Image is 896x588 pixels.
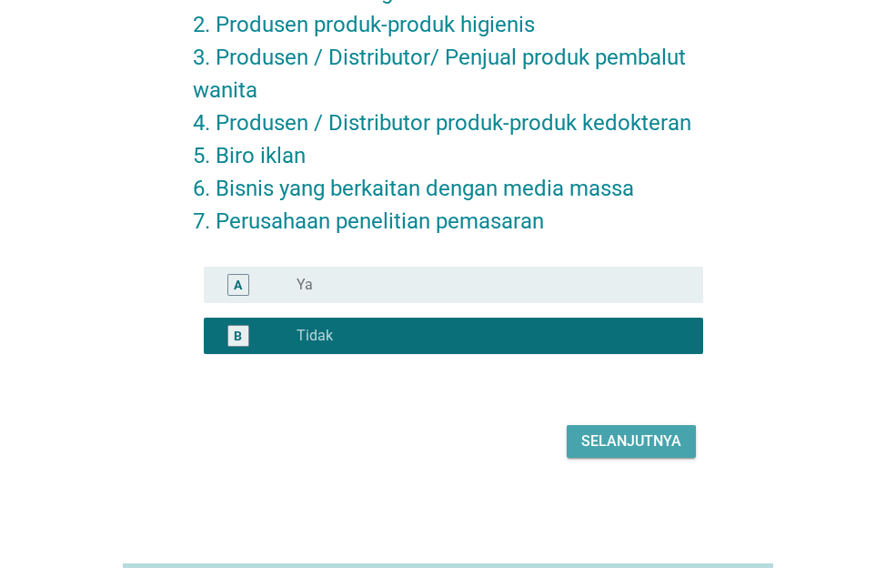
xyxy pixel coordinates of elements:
div: B [234,326,242,345]
button: Selanjutnya [567,425,696,458]
div: A [234,275,242,294]
label: Ya [297,276,313,294]
label: Tidak [297,327,333,345]
div: Selanjutnya [581,431,681,452]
